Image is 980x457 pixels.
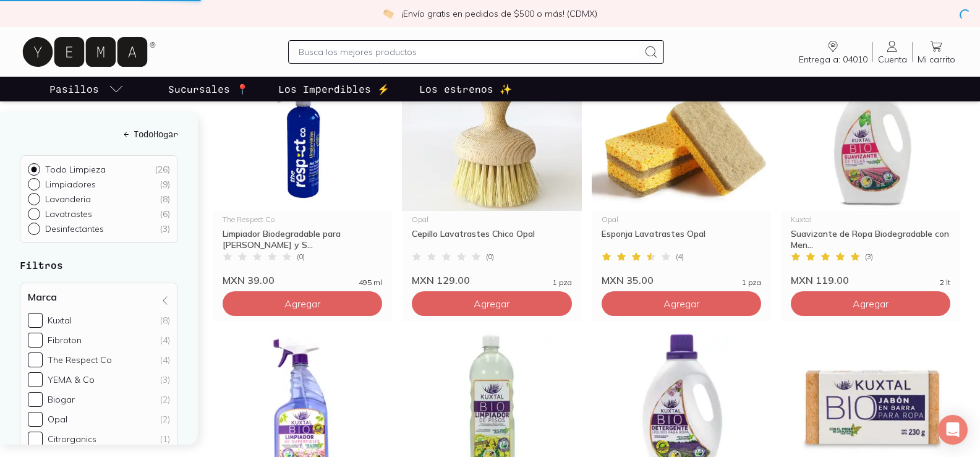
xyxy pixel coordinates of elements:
[160,394,170,405] div: (2)
[486,253,494,260] span: ( 0 )
[853,297,888,310] span: Agregar
[878,54,907,65] span: Cuenta
[20,259,63,271] strong: Filtros
[166,77,251,101] a: Sucursales 📍
[213,59,392,211] img: 30233 Limpiador biodegradable Vidrios y Superficies
[160,208,170,220] div: ( 6 )
[602,291,761,316] button: Agregar
[297,253,305,260] span: ( 0 )
[20,127,178,140] h5: ← Todo Hogar
[28,412,43,427] input: Opal(2)
[20,127,178,140] a: ← TodoHogar
[359,279,382,286] span: 495 ml
[160,434,170,445] div: (1)
[45,179,96,190] p: Limpiadores
[791,291,950,316] button: Agregar
[412,228,571,250] div: Cepillo Lavatrastes Chico Opal
[28,432,43,446] input: Citrorganics(1)
[278,82,390,96] p: Los Imperdibles ⚡️
[48,394,75,405] div: Biogar
[402,59,581,211] img: Cepillo Lavatrastes Chico Opal
[417,77,514,101] a: Los estrenos ✨
[28,291,57,303] h4: Marca
[160,414,170,425] div: (2)
[602,228,761,250] div: Esponja Lavatrastes Opal
[781,59,960,211] img: Suavizante de Ropa Biodegradable con Menta 2L
[213,59,392,286] a: 30233 Limpiador biodegradable Vidrios y SuperficiesThe Respect CoLimpiador Biodegradable para [PE...
[791,274,849,286] span: MXN 119.00
[48,374,95,385] div: YEMA & Co
[791,228,950,250] div: Suavizante de Ropa Biodegradable con Men...
[602,216,761,223] div: Opal
[401,7,597,20] p: ¡Envío gratis en pedidos de $500 o más! (CDMX)
[938,415,968,445] div: Open Intercom Messenger
[865,253,873,260] span: ( 3 )
[45,208,92,220] p: Lavatrastes
[913,39,960,65] a: Mi carrito
[412,216,571,223] div: Opal
[160,179,170,190] div: ( 9 )
[45,223,104,234] p: Desinfectantes
[160,354,170,365] div: (4)
[592,59,771,211] img: Esponja Lavatrastes Opal
[663,297,699,310] span: Agregar
[592,59,771,286] a: Esponja Lavatrastes OpalOpalEsponja Lavatrastes Opal(4)MXN 35.001 pza
[223,228,382,250] div: Limpiador Biodegradable para [PERSON_NAME] y S...
[791,216,950,223] div: Kuxtal
[49,82,99,96] p: Pasillos
[276,77,392,101] a: Los Imperdibles ⚡️
[940,279,950,286] span: 2 lt
[160,194,170,205] div: ( 8 )
[402,59,581,286] a: Cepillo Lavatrastes Chico OpalOpalCepillo Lavatrastes Chico Opal(0)MXN 129.001 pza
[781,59,960,286] a: Suavizante de Ropa Biodegradable con Menta 2LKuxtalSuavizante de Ropa Biodegradable con Men...(3)...
[160,315,170,326] div: (8)
[299,45,639,59] input: Busca los mejores productos
[28,313,43,328] input: Kuxtal(8)
[474,297,509,310] span: Agregar
[28,392,43,407] input: Biogar(2)
[412,291,571,316] button: Agregar
[918,54,955,65] span: Mi carrito
[160,335,170,346] div: (4)
[155,164,170,175] div: ( 26 )
[383,8,394,19] img: check
[168,82,249,96] p: Sucursales 📍
[28,333,43,348] input: Fibroton(4)
[47,77,126,101] a: pasillo-todos-link
[160,374,170,385] div: (3)
[223,274,275,286] span: MXN 39.00
[223,291,382,316] button: Agregar
[799,54,867,65] span: Entrega a: 04010
[48,354,112,365] div: The Respect Co
[602,274,654,286] span: MXN 35.00
[28,352,43,367] input: The Respect Co(4)
[742,279,761,286] span: 1 pza
[48,414,67,425] div: Opal
[223,216,382,223] div: The Respect Co
[553,279,572,286] span: 1 pza
[45,164,106,175] p: Todo Limpieza
[45,194,91,205] p: Lavanderia
[160,223,170,234] div: ( 3 )
[412,274,470,286] span: MXN 129.00
[419,82,512,96] p: Los estrenos ✨
[48,315,72,326] div: Kuxtal
[28,372,43,387] input: YEMA & Co(3)
[284,297,320,310] span: Agregar
[48,434,96,445] div: Citrorganics
[676,253,684,260] span: ( 4 )
[873,39,912,65] a: Cuenta
[794,39,872,65] a: Entrega a: 04010
[48,335,82,346] div: Fibroton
